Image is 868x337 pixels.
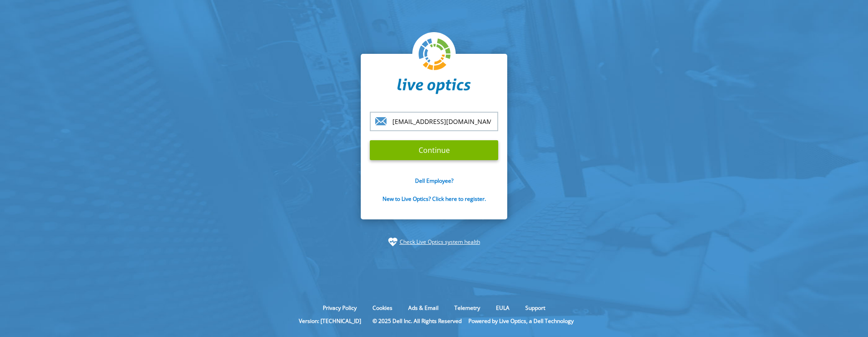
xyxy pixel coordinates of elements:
[388,237,397,247] img: status-check-icon.svg
[366,304,399,312] a: Cookies
[370,112,498,131] input: email@address.com
[415,177,453,185] a: Dell Employee?
[370,140,498,160] input: Continue
[401,304,445,312] a: Ads & Email
[368,317,466,325] li: © 2025 Dell Inc. All Rights Reserved
[397,78,471,95] img: liveoptics-word.svg
[316,304,363,312] a: Privacy Policy
[419,38,451,71] img: liveoptics-logo.svg
[519,304,552,312] a: Support
[382,195,486,203] a: New to Live Optics? Click here to register.
[400,237,480,247] a: Check Live Optics system health
[448,304,487,312] a: Telemetry
[294,317,366,325] li: Version: [TECHNICAL_ID]
[468,317,574,325] li: Powered by Live Optics, a Dell Technology
[489,304,516,312] a: EULA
